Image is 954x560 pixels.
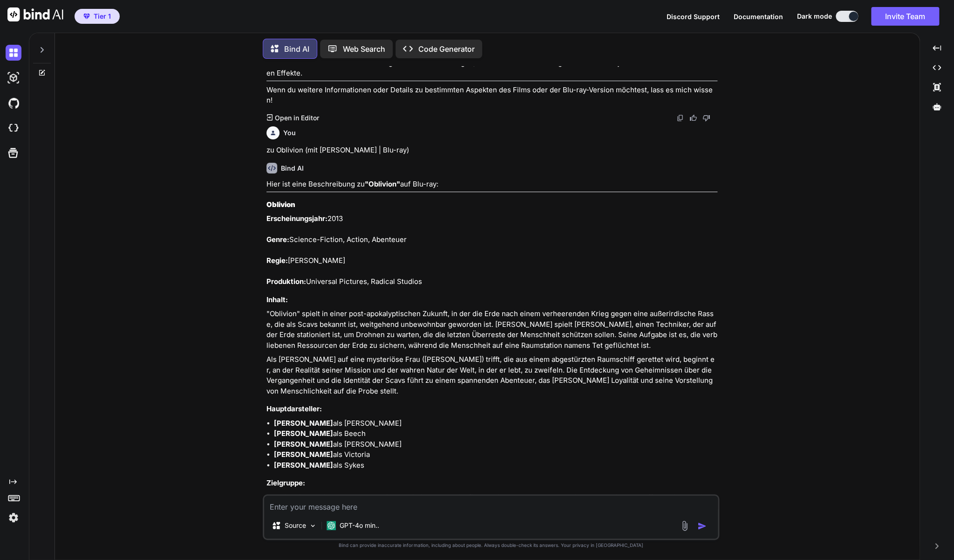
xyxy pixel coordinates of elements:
[667,13,720,21] span: Discord Support
[94,12,111,21] span: Tier 1
[266,295,288,304] strong: Inhalt:
[6,45,21,61] img: darkChat
[734,13,783,21] span: Documentation
[702,114,710,122] img: dislike
[263,542,719,549] p: Bind can provide inaccurate information, including about people. Always double-check its answers....
[266,58,717,79] p: Der Film erhielt mehrere Nominierungen und Auszeichnungen, darunter die Nominierung für den Acade...
[281,164,304,173] h6: Bind AI
[697,521,707,531] img: icon
[83,14,90,19] img: premium
[266,235,289,244] strong: Genre:
[266,256,288,265] strong: Regie:
[7,7,63,21] img: Bind AI
[266,354,717,396] p: Als [PERSON_NAME] auf eine mysteriöse Frau ([PERSON_NAME]) trifft, die aus einem abgestürzten Rau...
[274,449,717,460] li: als Victoria
[418,43,475,55] p: Code Generator
[266,145,717,156] p: zu Oblivion (mit [PERSON_NAME] | Blu-ray)
[6,120,21,136] img: cloudideIcon
[266,404,322,413] strong: Hauptdarsteller:
[283,128,296,138] h6: You
[274,113,319,123] p: Open in Editor
[676,114,684,122] img: copy
[274,429,333,438] strong: [PERSON_NAME]
[6,95,21,111] img: githubDark
[266,277,306,286] strong: Produktion:
[266,85,717,106] p: Wenn du weitere Informationen oder Details zu bestimmten Aspekten des Films oder der Blu-ray-Vers...
[309,522,317,530] img: Pick Models
[734,12,783,21] button: Documentation
[274,440,333,449] strong: [PERSON_NAME]
[274,439,717,450] li: als [PERSON_NAME]
[6,70,21,86] img: darkAi-studio
[327,521,336,530] img: GPT-4o mini
[266,214,717,287] p: 2013 Science-Fiction, Action, Abenteuer [PERSON_NAME] Universal Pictures, Radical Studios
[365,180,400,188] strong: "Oblivion"
[343,43,385,55] p: Web Search
[274,461,333,470] strong: [PERSON_NAME]
[6,510,21,525] img: settings
[340,521,379,530] p: GPT-4o min..
[274,460,717,471] li: als Sykes
[75,9,120,24] button: premiumTier 1
[284,43,309,55] p: Bind AI
[266,478,305,487] strong: Zielgruppe:
[266,179,717,190] p: Hier ist eine Beschreibung zu auf Blu-ray:
[274,429,717,439] li: als Beech
[667,12,720,21] button: Discord Support
[266,492,717,513] p: Der Film richtet sich an Fans von Science-Fiction und Actionfilmen, die an komplexen Geschichten ...
[266,309,717,351] p: "Oblivion" spielt in einer post-apokalyptischen Zukunft, in der die Erde nach einem verheerenden ...
[679,520,690,531] img: attachment
[871,7,939,26] button: Invite Team
[274,450,333,459] strong: [PERSON_NAME]
[266,200,295,209] strong: Oblivion
[274,418,717,429] li: als [PERSON_NAME]
[797,12,832,21] span: Dark mode
[689,114,697,122] img: like
[266,214,327,223] strong: Erscheinungsjahr:
[274,419,333,428] strong: [PERSON_NAME]
[285,521,306,530] p: Source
